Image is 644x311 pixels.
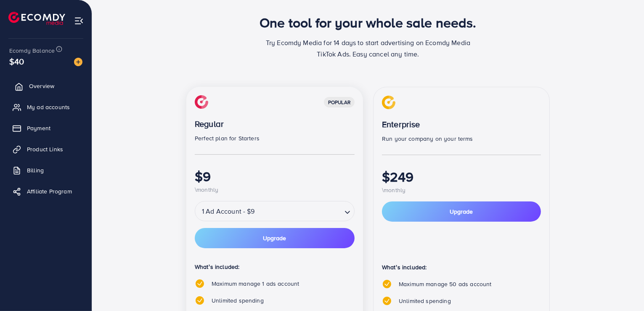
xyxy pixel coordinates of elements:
span: Upgrade [450,207,473,216]
p: Perfect plan for Starters [195,133,355,143]
img: img [195,95,208,109]
span: Upgrade [263,235,286,241]
p: Run your company on your terms [382,134,541,144]
span: $40 [9,55,24,67]
p: What’s included: [195,262,355,272]
p: Enterprise [382,119,541,129]
p: Try Ecomdy Media for 14 days to start advertising on Ecomdy Media TikTok Ads. Easy cancel any time. [263,37,473,60]
span: Product Links [27,145,63,153]
a: Product Links [6,141,85,158]
a: Billing [6,162,85,179]
div: Search for option [195,201,355,221]
h1: $9 [195,168,355,184]
img: tick [382,296,392,306]
img: img [382,96,395,109]
img: image [74,58,82,66]
input: Search for option [257,204,341,219]
span: Unlimited spending [212,296,264,305]
img: tick [195,295,205,306]
iframe: Chat [608,273,638,305]
a: My ad accounts [6,99,85,115]
img: logo [8,12,65,25]
span: Overview [29,82,54,90]
div: popular [324,97,355,107]
span: \monthly [195,185,218,194]
img: tick [382,279,392,289]
span: Affiliate Program [27,187,72,196]
a: Payment [6,120,85,137]
span: Ecomdy Balance [9,46,55,55]
p: What’s included: [382,262,541,272]
a: Affiliate Program [6,183,85,200]
a: Overview [6,78,85,94]
span: Maximum manage 50 ads account [399,280,492,288]
span: Unlimited spending [399,297,451,305]
span: My ad accounts [27,103,70,111]
span: Payment [27,124,50,132]
img: menu [74,16,84,26]
span: Billing [27,166,44,174]
h1: One tool for your whole sale needs. [260,14,477,30]
button: Upgrade [195,228,355,248]
span: \monthly [382,186,405,194]
p: Regular [195,119,355,129]
span: 1 Ad Account - $9 [200,204,257,219]
h1: $249 [382,169,541,185]
img: tick [195,279,205,289]
button: Upgrade [382,201,541,222]
span: Maximum manage 1 ads account [212,279,299,288]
